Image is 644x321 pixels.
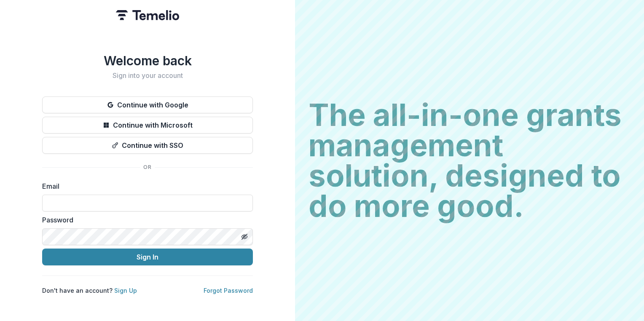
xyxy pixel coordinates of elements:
button: Continue with Microsoft [42,117,253,134]
img: Temelio [116,10,179,20]
button: Continue with Google [42,96,253,113]
a: Forgot Password [204,287,253,294]
button: Sign In [42,249,253,265]
h2: Sign into your account [42,72,253,80]
a: Sign Up [114,287,137,294]
h1: Welcome back [42,53,253,68]
label: Password [42,215,248,225]
button: Continue with SSO [42,137,253,154]
button: Toggle password visibility [238,230,251,243]
label: Email [42,181,248,191]
p: Don't have an account? [42,286,137,295]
